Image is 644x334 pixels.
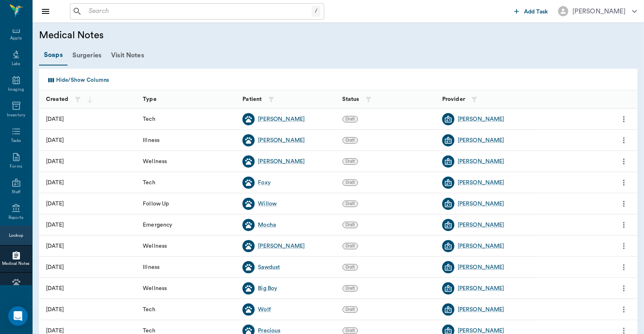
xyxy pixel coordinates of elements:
[258,263,280,271] a: Sawdust
[343,180,358,186] span: Draft
[139,299,238,320] div: Tech
[458,136,504,144] a: [PERSON_NAME]
[7,112,25,118] div: Inventory
[46,242,64,250] div: 08/28/25
[258,115,305,123] a: [PERSON_NAME]
[618,260,631,274] button: more
[46,263,64,271] div: 08/28/25
[442,96,465,102] strong: Provider
[46,284,64,293] div: 08/28/25
[139,236,238,257] div: Wellness
[618,112,631,126] button: more
[46,157,64,166] div: 08/29/25
[139,257,238,278] div: Illness
[44,74,111,87] button: Select columns
[106,46,149,65] div: Visit Notes
[552,4,644,19] button: [PERSON_NAME]
[46,200,64,208] div: 08/29/25
[8,306,28,326] div: Open Intercom Messenger
[618,303,631,317] button: more
[458,242,504,250] a: [PERSON_NAME]
[458,179,504,187] a: [PERSON_NAME]
[618,155,631,168] button: more
[258,200,277,208] a: Willow
[458,157,504,166] a: [PERSON_NAME]
[458,284,504,293] a: [PERSON_NAME]
[343,138,358,143] span: Draft
[258,157,305,166] a: [PERSON_NAME]
[139,214,238,236] div: Emergency
[242,96,262,102] strong: Patient
[39,45,68,65] div: Soaps
[458,115,504,123] a: [PERSON_NAME]
[139,278,238,299] div: Wellness
[312,6,321,17] div: /
[258,136,305,144] a: [PERSON_NAME]
[139,172,238,193] div: Tech
[9,233,23,239] div: Lookup
[343,159,358,164] span: Draft
[12,61,20,67] div: Labs
[46,96,68,102] strong: Created
[618,282,631,295] button: more
[618,133,631,147] button: more
[343,286,358,291] span: Draft
[46,221,64,229] div: 08/28/25
[139,151,238,172] div: Wellness
[343,243,358,249] span: Draft
[258,306,271,314] a: Wolf
[11,138,21,144] div: Tasks
[143,96,157,102] strong: Type
[10,35,22,41] div: Appts
[68,46,106,65] div: Surgeries
[139,193,238,214] div: Follow Up
[46,306,64,314] div: 08/28/25
[343,307,358,312] span: Draft
[258,221,276,229] div: Mocha
[458,200,504,208] div: [PERSON_NAME]
[618,176,631,190] button: more
[511,4,552,19] button: Add Task
[458,263,504,271] a: [PERSON_NAME]
[8,87,24,93] div: Imaging
[458,221,504,229] a: [PERSON_NAME]
[458,306,504,314] a: [PERSON_NAME]
[37,3,54,20] button: Close drawer
[85,6,312,17] input: Search
[39,29,253,42] h5: Medical Notes
[12,189,20,195] div: Staff
[258,242,305,250] a: [PERSON_NAME]
[618,197,631,211] button: more
[9,215,24,221] div: Reports
[618,218,631,232] button: more
[343,222,358,228] span: Draft
[572,7,626,16] div: [PERSON_NAME]
[343,201,358,207] span: Draft
[258,179,271,187] div: Foxy
[343,116,358,122] span: Draft
[46,179,64,187] div: 08/29/25
[46,136,64,144] div: 08/29/25
[46,115,64,123] div: 08/29/25
[10,164,22,170] div: Forms
[258,284,277,293] a: Big Boy
[618,239,631,253] button: more
[343,328,358,334] span: Draft
[343,264,358,270] span: Draft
